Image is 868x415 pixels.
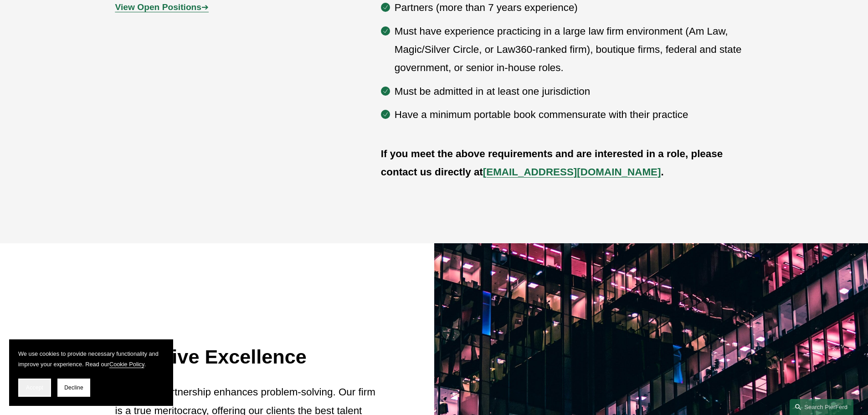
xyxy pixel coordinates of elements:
a: [EMAIL_ADDRESS][DOMAIN_NAME] [483,166,661,178]
span: Inclusive Excellence [115,346,307,368]
strong: If you meet the above requirements and are interested in a role, please contact us directly at [381,148,726,178]
strong: View Open Positions [115,2,201,12]
p: Have a minimum portable book commensurate with their practice [395,106,753,124]
span: Accept [26,384,43,391]
button: Decline [57,379,90,397]
span: Decline [64,384,83,391]
button: Accept [18,379,51,397]
p: Must have experience practicing in a large law firm environment (Am Law, Magic/Silver Circle, or ... [395,22,753,77]
span: ➔ [115,2,209,12]
p: Must be admitted in at least one jurisdiction [395,82,753,101]
strong: . [661,166,663,178]
section: Cookie banner [9,339,173,406]
a: Cookie Policy [109,361,144,368]
p: We use cookies to provide necessary functionality and improve your experience. Read our . [18,348,164,369]
a: Search this site [790,399,853,415]
a: View Open Positions➔ [115,2,209,12]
